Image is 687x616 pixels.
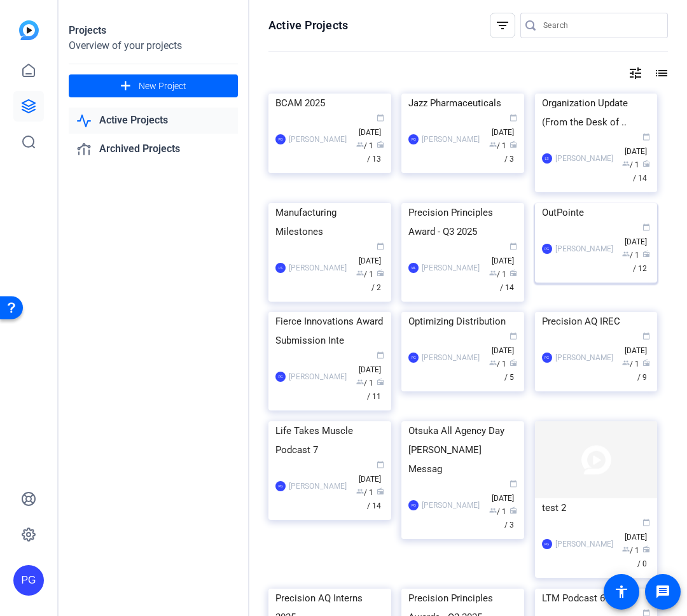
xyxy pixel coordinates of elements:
mat-icon: list [653,66,668,81]
span: group [489,507,497,514]
div: PG [542,244,552,254]
span: New Project [139,80,186,93]
div: [PERSON_NAME] [422,499,480,512]
span: calendar_today [377,242,384,250]
div: Organization Update (From the Desk of .. [542,94,651,132]
div: Precision Principles Award - Q3 2025 [408,203,517,241]
span: calendar_today [510,332,517,340]
span: / 1 [356,141,373,150]
div: PG [275,372,286,382]
span: calendar_today [377,461,384,468]
mat-icon: accessibility [614,584,629,599]
div: Projects [69,23,238,38]
span: calendar_today [377,351,384,359]
div: Otsuka All Agency Day [PERSON_NAME] Messag [408,421,517,479]
span: calendar_today [642,133,650,141]
span: calendar_today [510,114,517,122]
span: / 1 [489,360,506,368]
span: / 1 [622,251,639,260]
span: group [622,250,630,258]
span: group [356,378,364,386]
div: Manufacturing Milestones [275,203,384,241]
span: [DATE] [492,480,517,503]
div: [PERSON_NAME] [289,133,347,146]
div: PG [542,539,552,549]
div: [PERSON_NAME] [289,480,347,493]
div: Precision AQ IREC [542,312,651,331]
span: radio [510,359,517,367]
a: Active Projects [69,108,238,134]
div: test 2 [542,498,651,517]
span: / 14 [500,270,517,292]
span: radio [642,545,650,553]
span: calendar_today [510,242,517,250]
mat-icon: filter_list [495,18,510,33]
div: PG [275,134,286,144]
div: [PERSON_NAME] [555,538,613,550]
span: group [489,359,497,367]
div: Jazz Pharmaceuticals [408,94,517,113]
div: [PERSON_NAME] [555,351,613,364]
div: LTM Podcast 6 [542,589,651,608]
span: [DATE] [492,243,517,265]
h1: Active Projects [268,18,348,33]
a: Archived Projects [69,136,238,162]
span: calendar_today [642,223,650,231]
span: / 14 [367,488,384,510]
span: radio [642,359,650,367]
span: / 1 [489,507,506,516]
span: / 1 [356,270,373,279]
span: radio [377,487,384,495]
span: / 1 [622,160,639,169]
div: PG [542,353,552,363]
span: calendar_today [377,114,384,122]
span: group [622,545,630,553]
div: [PERSON_NAME] [422,351,480,364]
div: [PERSON_NAME] [555,242,613,255]
button: New Project [69,74,238,97]
span: group [489,141,497,148]
span: group [356,269,364,277]
div: OutPointe [542,203,651,222]
span: calendar_today [642,519,650,526]
span: radio [377,378,384,386]
span: / 1 [622,546,639,555]
span: / 1 [356,379,373,388]
div: [PERSON_NAME] [422,133,480,146]
mat-icon: message [655,584,670,599]
span: group [356,141,364,148]
input: Search [543,18,658,33]
span: / 5 [504,360,517,382]
span: / 1 [356,488,373,497]
div: PG [408,134,419,144]
div: [PERSON_NAME] [289,370,347,383]
span: [DATE] [359,461,384,484]
div: PG [408,500,419,510]
span: group [489,269,497,277]
span: radio [377,141,384,148]
span: / 3 [504,507,517,529]
span: / 1 [622,360,639,368]
div: ML [408,263,419,273]
div: Overview of your projects [69,38,238,53]
div: Life Takes Muscle Podcast 7 [275,421,384,459]
div: LS [542,153,552,164]
span: calendar_today [510,480,517,487]
span: [DATE] [359,243,384,265]
div: PG [275,481,286,491]
span: / 12 [633,251,650,273]
span: / 2 [371,270,384,292]
span: group [356,487,364,495]
span: radio [510,507,517,514]
div: Optimizing Distribution [408,312,517,331]
span: group [622,160,630,167]
img: blue-gradient.svg [19,20,39,40]
mat-icon: add [118,78,134,94]
div: [PERSON_NAME] [555,152,613,165]
span: / 0 [637,546,650,568]
span: radio [510,269,517,277]
mat-icon: tune [628,66,643,81]
span: [DATE] [625,224,650,246]
span: / 1 [489,270,506,279]
div: [PERSON_NAME] [422,262,480,274]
